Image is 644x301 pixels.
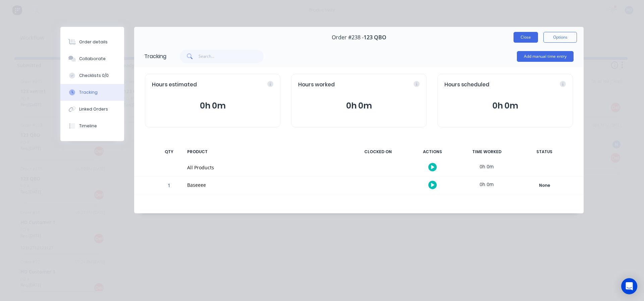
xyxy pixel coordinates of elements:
[332,34,364,41] span: Order #238 -
[298,99,420,112] button: 0h 0m
[79,89,98,95] div: Tracking
[520,181,569,190] div: None
[298,81,335,89] span: Hours worked
[517,51,574,62] button: Add manual time entry
[79,123,97,129] div: Timeline
[152,81,197,89] span: Hours estimated
[462,159,512,174] div: 0h 0m
[516,145,573,159] div: STATUS
[159,145,179,159] div: QTY
[60,101,124,118] button: Linked Orders
[60,67,124,84] button: Checklists 0/0
[520,181,569,190] button: None
[183,145,349,159] div: PRODUCT
[187,181,345,188] div: Baseeee
[444,99,566,112] button: 0h 0m
[79,73,109,79] div: Checklists 0/0
[79,106,108,112] div: Linked Orders
[462,145,512,159] div: TIME WORKED
[60,34,124,50] button: Order details
[79,39,108,45] div: Order details
[462,177,512,192] div: 0h 0m
[199,50,264,63] input: Search...
[543,32,577,43] button: Options
[353,145,403,159] div: CLOCKED ON
[187,164,345,171] div: All Products
[444,81,489,89] span: Hours scheduled
[621,278,637,294] div: Open Intercom Messenger
[144,52,166,60] div: Tracking
[364,34,386,41] span: 123 QBO
[159,178,179,194] div: 1
[60,84,124,101] button: Tracking
[152,99,273,112] button: 0h 0m
[60,118,124,134] button: Timeline
[407,145,458,159] div: ACTIONS
[60,50,124,67] button: Collaborate
[79,56,106,62] div: Collaborate
[514,32,538,43] button: Close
